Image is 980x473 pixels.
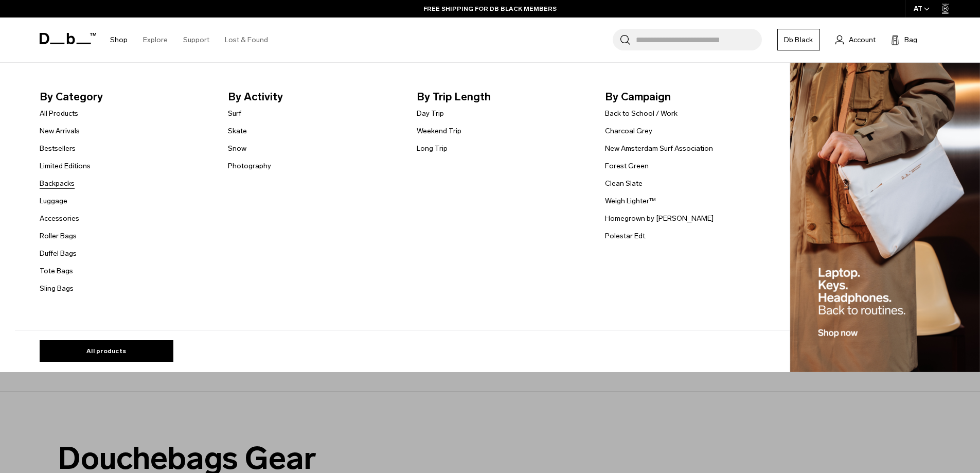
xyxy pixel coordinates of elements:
[40,108,78,119] a: All Products
[228,108,241,119] a: Surf
[40,266,73,276] a: Tote Bags
[605,143,713,154] a: New Amsterdam Surf Association
[228,143,246,154] a: Snow
[417,89,589,105] span: By Trip Length
[605,213,714,224] a: Homegrown by [PERSON_NAME]
[40,161,91,171] a: Limited Editions
[40,340,173,362] a: All products
[225,22,268,58] a: Lost & Found
[228,161,271,171] a: Photography
[417,108,444,119] a: Day Trip
[110,22,128,58] a: Shop
[228,89,400,105] span: By Activity
[40,196,67,206] a: Luggage
[835,33,876,46] a: Account
[605,89,777,105] span: By Campaign
[40,178,75,189] a: Backpacks
[605,126,652,136] a: Charcoal Grey
[904,34,917,45] span: Bag
[849,34,876,45] span: Account
[40,126,80,136] a: New Arrivals
[417,143,448,154] a: Long Trip
[40,213,79,224] a: Accessories
[143,22,168,58] a: Explore
[605,196,656,206] a: Weigh Lighter™
[605,231,647,241] a: Polestar Edt.
[40,231,77,241] a: Roller Bags
[183,22,209,58] a: Support
[40,143,76,154] a: Bestsellers
[777,29,820,50] a: Db Black
[423,4,557,13] a: FREE SHIPPING FOR DB BLACK MEMBERS
[891,33,917,46] button: Bag
[40,248,77,259] a: Duffel Bags
[40,283,74,294] a: Sling Bags
[40,89,212,105] span: By Category
[102,17,276,62] nav: Main Navigation
[605,108,678,119] a: Back to School / Work
[228,126,247,136] a: Skate
[605,178,643,189] a: Clean Slate
[417,126,461,136] a: Weekend Trip
[605,161,649,171] a: Forest Green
